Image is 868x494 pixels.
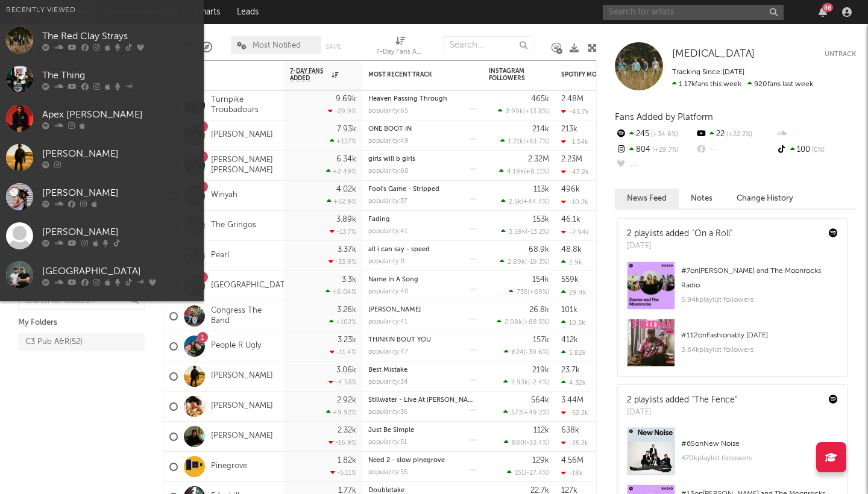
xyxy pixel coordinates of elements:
[650,147,679,154] span: +29.7 %
[529,289,547,296] span: +69 %
[508,139,523,145] span: 1.21k
[368,319,407,325] div: popularity: 41
[515,470,524,477] span: 151
[615,142,695,158] div: 804
[681,437,838,451] div: # 65 on New Noise
[527,229,547,236] span: -13.2 %
[695,127,775,142] div: 22
[725,131,752,138] span: +22.2 %
[524,319,547,326] span: +88.5 %
[627,407,737,419] div: [DATE]
[526,349,547,356] span: -39.6 %
[337,125,356,133] div: 7.93k
[529,246,549,254] div: 68.9k
[325,43,341,50] button: Save
[681,328,838,343] div: # 112 on Fashionably [DATE]
[524,410,547,416] span: +49.2 %
[681,451,838,466] div: 470k playlist followers
[201,30,212,65] div: A&R Pipeline
[368,108,408,114] div: popularity: 65
[330,348,356,356] div: -11.4 %
[368,379,408,386] div: popularity: 34
[336,186,356,193] div: 4.02k
[681,293,838,307] div: 5.94k playlist followers
[561,409,588,417] div: -52.2k
[336,95,356,103] div: 9.69k
[211,306,278,327] a: Congress The Band
[561,186,580,193] div: 496k
[776,127,856,142] div: --
[42,147,198,161] div: [PERSON_NAME]
[368,246,430,253] a: all i can say - speed
[627,394,737,407] div: 2 playlists added
[368,216,390,223] a: Fading
[561,198,588,206] div: -10.2k
[368,457,445,464] a: Need 2 - slow pinegrove
[290,67,329,82] span: 7-Day Fans Added
[525,108,547,115] span: +13.8 %
[526,169,547,175] span: +8.11 %
[329,378,356,386] div: -4.53 %
[819,7,827,17] button: 88
[627,240,732,252] div: [DATE]
[368,367,477,374] div: Best Mistake
[681,264,838,293] div: # 7 on [PERSON_NAME] and The Moonrocks Radio
[561,379,586,387] div: 4.32k
[368,277,418,283] a: Name In A Song
[42,264,198,279] div: [GEOGRAPHIC_DATA]
[329,439,356,446] div: -16.9 %
[368,228,407,235] div: popularity: 41
[25,335,83,349] div: C3 Pub A&R ( 52 )
[336,155,356,163] div: 6.34k
[672,69,744,76] span: Tracking Since: [DATE]
[500,137,549,145] div: ( )
[561,71,652,78] div: Spotify Monthly Listeners
[561,246,582,254] div: 48.8k
[368,71,459,78] div: Most Recent Track
[368,469,407,476] div: popularity: 55
[336,366,356,374] div: 3.06k
[501,228,549,236] div: ( )
[368,397,547,404] a: Stillwater - Live At [PERSON_NAME][GEOGRAPHIC_DATA]
[42,186,198,201] div: [PERSON_NAME]
[627,228,732,240] div: 2 playlists added
[169,71,260,78] div: Artist
[517,289,527,296] span: 735
[512,349,524,356] span: 624
[211,341,261,351] a: People R Ugly
[615,113,713,122] span: Fans Added by Platform
[368,198,407,205] div: popularity: 37
[330,469,356,477] div: -5.11 %
[509,288,549,296] div: ( )
[561,469,583,477] div: -18k
[368,349,408,355] div: popularity: 47
[368,337,477,343] div: THINKIN BOUT YOU
[325,288,356,296] div: +6.04 %
[530,380,547,386] span: -2.4 %
[338,336,356,344] div: 3.23k
[368,439,407,446] div: popularity: 51
[615,158,695,174] div: --
[532,366,549,374] div: 219k
[533,216,549,224] div: 153k
[511,410,522,416] span: 573
[342,276,356,284] div: 3.3k
[672,48,755,60] a: [MEDICAL_DATA]
[443,36,533,54] input: Search...
[368,96,447,102] a: Heaven Passing Through
[6,3,198,17] div: Recently Viewed
[338,457,356,464] div: 1.82k
[615,189,679,208] button: News Feed
[825,48,856,60] button: Untrack
[500,258,549,266] div: ( )
[253,42,301,49] span: Most Notified
[368,126,412,133] a: ONE BOOT IN
[498,107,549,115] div: ( )
[368,337,431,343] a: THINKIN BOUT YOU
[368,409,408,416] div: popularity: 36
[533,186,549,193] div: 113k
[326,408,356,416] div: +9.92 %
[211,130,273,140] a: [PERSON_NAME]
[603,5,784,20] input: Search for artists
[368,397,477,404] div: Stillwater - Live At Cain’s Ballroom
